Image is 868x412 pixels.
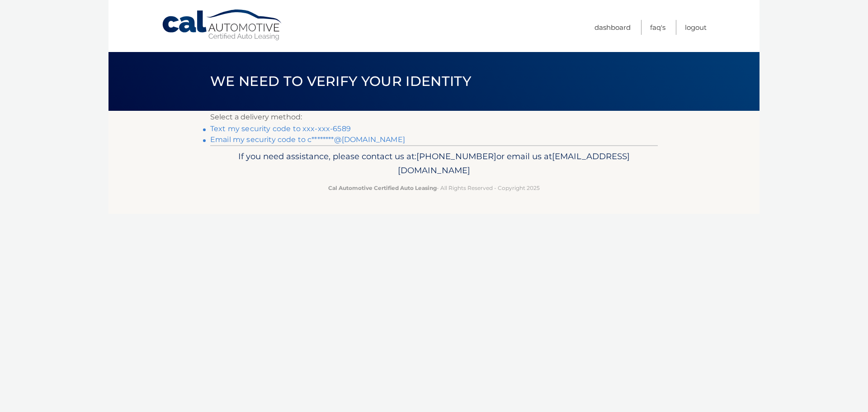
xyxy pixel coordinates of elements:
strong: Cal Automotive Certified Auto Leasing [328,185,437,191]
p: - All Rights Reserved - Copyright 2025 [216,183,652,193]
span: We need to verify your identity [210,73,471,90]
p: Select a delivery method: [210,111,658,123]
a: Logout [685,20,707,35]
p: If you need assistance, please contact us at: or email us at [216,149,652,178]
a: Dashboard [594,20,631,35]
a: Cal Automotive [161,9,283,41]
a: FAQ's [650,20,665,35]
span: [PHONE_NUMBER] [416,151,496,161]
a: Email my security code to c********@[DOMAIN_NAME] [210,135,405,144]
a: Text my security code to xxx-xxx-6589 [210,124,351,133]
